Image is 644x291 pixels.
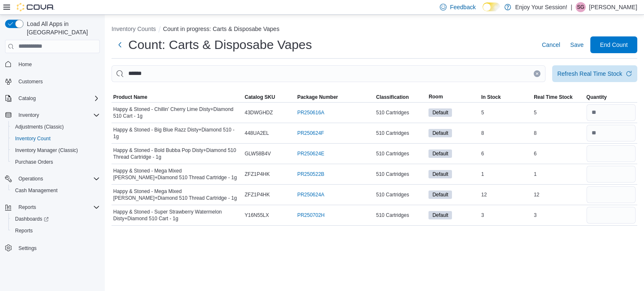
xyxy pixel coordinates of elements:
button: Operations [15,174,47,184]
span: Customers [15,76,100,87]
span: Home [18,61,32,68]
span: Catalog [15,93,100,103]
button: Save [567,36,587,53]
button: Settings [2,242,103,254]
a: Adjustments (Classic) [12,122,67,132]
div: Skylar Goodale [576,2,586,12]
button: Next [112,36,128,53]
span: Catalog SKU [245,94,275,100]
button: Count in progress: Carts & Disposabe Vapes [163,26,280,32]
a: PR250616A [297,109,325,116]
button: Operations [2,173,103,185]
div: 6 [480,149,532,159]
p: [PERSON_NAME] [589,2,637,12]
button: Cancel [538,36,563,53]
div: 1 [480,169,532,179]
div: 3 [532,210,584,220]
span: 510 Cartridges [376,150,409,157]
span: GLW58B4V [245,150,271,157]
button: Reports [2,201,103,213]
span: 510 Cartridges [376,191,409,198]
a: Cash Management [12,185,61,196]
div: 3 [480,210,532,220]
span: Happy & Stoned - Mega Mixed [PERSON_NAME]+Diamond 510 Thread Cartridge - 1g [113,167,241,181]
a: Dashboards [8,213,103,225]
button: Package Number [296,92,374,102]
span: Default [428,211,452,219]
h1: Count: Carts & Disposabe Vapes [128,36,312,53]
span: Operations [18,175,43,182]
span: Product Name [113,94,147,100]
span: Default [428,129,452,137]
p: Enjoy Your Session! [515,2,568,12]
span: Happy & Stoned - Mega Mixed [PERSON_NAME]+Diamond 510 Thread Cartridge - 1g [113,188,241,201]
span: Operations [15,174,100,184]
a: Settings [15,243,40,253]
span: Inventory Manager (Classic) [12,145,100,155]
button: Inventory Count [8,133,103,144]
span: Default [432,129,448,137]
button: Inventory [2,109,103,121]
img: Cova [17,3,55,11]
button: In Stock [480,92,532,102]
span: End Count [600,41,628,49]
span: Dashboards [12,214,100,224]
span: ZFZ1P4HK [245,171,270,178]
input: Dark Mode [483,3,500,11]
span: SG [577,2,584,12]
a: Inventory Manager (Classic) [12,145,81,155]
button: Catalog SKU [243,92,296,102]
span: Happy & Stoned - Chillin' Cherry Lime Disty+Diamond 510 Cart - 1g [113,106,241,119]
span: Default [428,170,452,178]
span: 510 Cartridges [376,109,409,116]
span: Inventory [18,112,39,118]
span: Reports [18,204,36,211]
span: Settings [18,245,36,252]
span: Inventory Manager (Classic) [15,147,78,154]
span: 510 Cartridges [376,171,409,178]
div: 6 [532,149,584,159]
span: Room [428,93,443,100]
nav: An example of EuiBreadcrumbs [112,25,637,35]
span: Cash Management [15,187,57,194]
div: 1 [532,169,584,179]
button: Catalog [2,93,103,104]
p: | [571,2,572,12]
span: Default [428,108,452,117]
button: Catalog [15,93,39,103]
span: Adjustments (Classic) [15,124,64,130]
span: Package Number [297,94,338,100]
button: Reports [15,202,39,212]
button: Adjustments (Classic) [8,121,103,133]
button: End Count [590,36,637,53]
span: 510 Cartridges [376,212,409,219]
span: Default [432,170,448,178]
span: Dark Mode [483,11,483,12]
span: Inventory Count [15,135,51,142]
div: 5 [532,108,584,118]
span: Happy & Stoned - Bold Bubba Pop Disty+Diamond 510 Thread Cartridge - 1g [113,147,241,160]
a: Reports [12,226,36,236]
a: PR250624F [297,130,324,136]
span: 510 Cartridges [376,130,409,136]
span: Purchase Orders [15,159,53,165]
span: Cancel [542,41,560,49]
button: Quantity [585,92,637,102]
div: 8 [480,128,532,138]
span: Classification [376,94,409,100]
span: Settings [15,242,100,253]
span: Real Time Stock [534,94,572,100]
a: PR250624E [297,150,325,157]
span: Default [432,109,448,116]
span: Customers [18,78,43,85]
span: Adjustments (Classic) [12,122,100,132]
span: Feedback [450,3,475,11]
button: Product Name [112,92,243,102]
span: ZFZ1P4HK [245,191,270,198]
span: Home [15,59,100,70]
span: Default [432,191,448,198]
span: Save [570,41,584,49]
span: Y16N55LX [245,212,269,219]
span: Reports [15,227,33,234]
span: Purchase Orders [12,157,100,167]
